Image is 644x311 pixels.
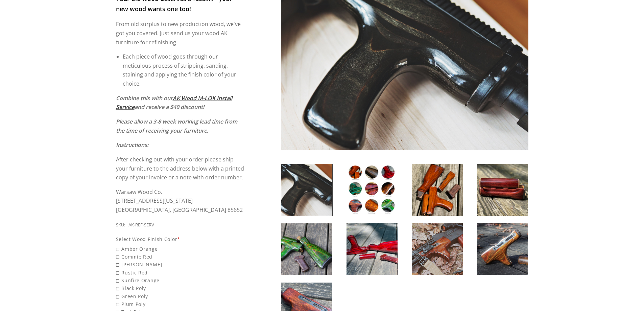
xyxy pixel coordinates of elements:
[412,223,463,275] img: AK Wood Refinishing Service
[116,155,245,182] p: After checking out with your order please ship your furniture to the address below with a printed...
[281,223,332,275] img: AK Wood Refinishing Service
[116,197,193,204] span: [STREET_ADDRESS][US_STATE]
[116,276,245,284] span: Sunfire Orange
[116,261,245,268] span: [PERSON_NAME]
[116,221,125,229] div: SKU:
[412,164,463,216] img: AK Wood Refinishing Service
[477,164,528,216] img: AK Wood Refinishing Service
[477,223,528,275] img: AK Wood Refinishing Service
[281,164,332,216] img: AK Wood Refinishing Service
[116,188,162,196] span: Warsaw Wood Co.
[116,235,245,243] div: Select Wood Finish Color
[116,141,148,149] em: Instructions:
[116,206,243,214] span: [GEOGRAPHIC_DATA], [GEOGRAPHIC_DATA] 85652
[116,269,245,276] span: Rustic Red
[116,118,237,134] em: Please allow a 3-8 week working lead time from the time of receiving your furniture.
[116,94,232,111] a: AK Wood M-LOK Install Service
[116,284,245,292] span: Black Poly
[116,292,245,300] span: Green Poly
[116,94,232,111] em: Combine this with our and receive a $40 discount!
[123,52,245,88] li: Each piece of wood goes through our meticulous process of stripping, sanding, staining and applyi...
[116,300,245,308] span: Plum Poly
[116,20,245,47] p: From old surplus to new production wood, we've got you covered. Just send us your wood AK furnitu...
[116,245,245,253] span: Amber Orange
[128,221,154,229] div: AK-REF-SERV
[347,223,398,275] img: AK Wood Refinishing Service
[347,164,398,216] img: AK Wood Refinishing Service
[116,253,245,261] span: Commie Red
